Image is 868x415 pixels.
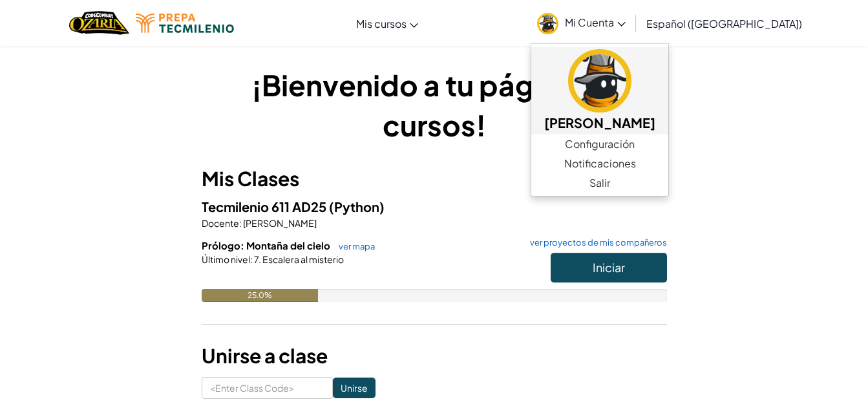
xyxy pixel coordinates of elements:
img: Home [69,10,129,36]
span: Español ([GEOGRAPHIC_DATA]) [646,17,802,30]
span: Notificaciones [564,156,636,171]
h1: ¡Bienvenido a tu página de cursos! [202,65,667,145]
a: ver mapa [332,241,375,251]
input: Unirse [333,378,376,398]
span: Iniciar [593,260,625,275]
img: avatar [568,49,631,112]
span: Mi Cuenta [565,16,626,29]
img: Tecmilenio logo [136,14,234,33]
span: [PERSON_NAME] [242,217,317,229]
a: Español ([GEOGRAPHIC_DATA]) [640,6,809,41]
span: Tecmilenio 611 AD25 [202,198,329,215]
span: Escalera al misterio [261,253,344,265]
span: : [250,253,253,265]
span: Docente [202,217,239,229]
a: [PERSON_NAME] [531,47,668,134]
a: Salir [531,173,668,193]
span: 7. [253,253,261,265]
a: Configuración [531,134,668,154]
a: Mi Cuenta [531,3,632,43]
span: (Python) [329,198,385,215]
button: Iniciar [551,253,667,282]
a: ver proyectos de mis compañeros [524,239,667,247]
a: Ozaria by CodeCombat logo [69,10,129,36]
h3: Unirse a clase [202,341,667,370]
div: 25.0% [202,289,318,302]
h5: [PERSON_NAME] [544,112,655,133]
a: Notificaciones [531,154,668,173]
input: <Enter Class Code> [202,377,333,399]
a: Mis cursos [350,6,425,41]
span: : [239,217,242,229]
span: Prólogo: Montaña del cielo [202,239,332,251]
h3: Mis Clases [202,164,667,193]
img: avatar [537,13,558,34]
span: Último nivel [202,253,250,265]
span: Mis cursos [356,17,407,30]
